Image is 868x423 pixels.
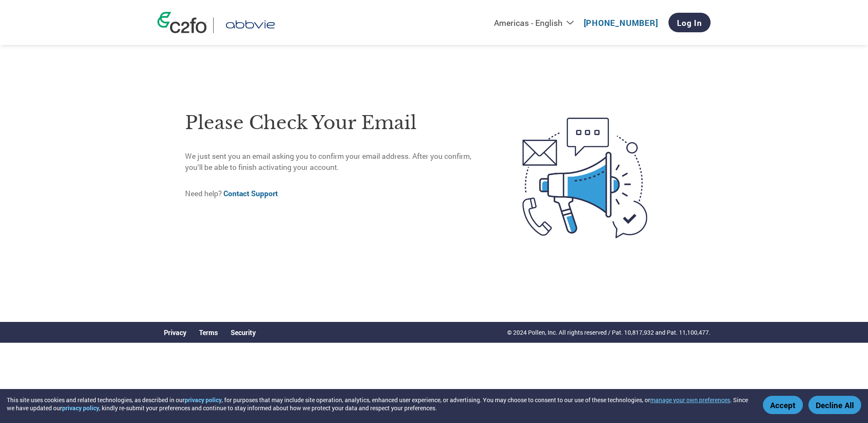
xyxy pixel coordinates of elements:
[220,17,280,33] img: AbbVie
[668,13,711,32] a: Log In
[487,102,683,254] img: open-email
[157,12,207,33] img: c2fo logo
[199,328,218,337] a: Terms
[185,109,487,137] h1: Please check your email
[763,396,803,414] button: Accept
[808,396,861,414] button: Decline All
[164,328,186,337] a: Privacy
[185,396,222,404] a: privacy policy
[185,151,487,173] p: We just sent you an email asking you to confirm your email address. After you confirm, you’ll be ...
[584,17,658,28] a: [PHONE_NUMBER]
[7,396,751,412] div: This site uses cookies and related technologies, as described in our , for purposes that may incl...
[62,404,99,412] a: privacy policy
[650,396,730,404] button: manage your own preferences
[185,188,487,199] p: Need help?
[223,189,278,198] a: Contact Support
[231,328,256,337] a: Security
[507,328,711,337] p: © 2024 Pollen, Inc. All rights reserved / Pat. 10,817,932 and Pat. 11,100,477.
